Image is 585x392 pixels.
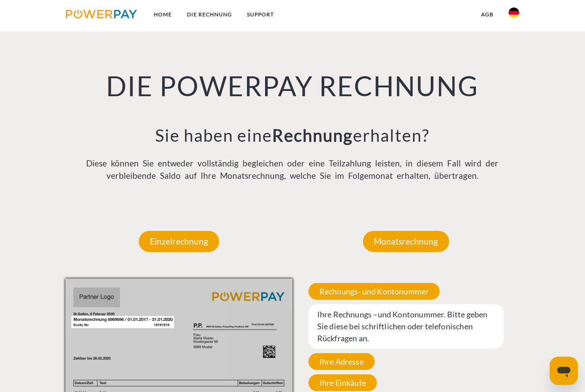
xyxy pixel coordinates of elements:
a: Home [146,7,179,23]
span: Ihre Rechnungs –und Kontonummer. Bitte geben Sie diese bei schriftlichen oder telefonischen Rückf... [308,304,504,349]
p: Monatsrechnung [363,231,449,252]
p: Einzelrechnung [139,231,219,252]
a: DIE RECHNUNG [179,7,239,23]
h1: DIE POWERPAY RECHNUNG [65,69,519,103]
span: Ihre Adresse [308,353,375,370]
b: Rechnung [272,125,353,145]
img: logo-powerpay.svg [66,10,137,19]
span: Rechnungs- und Kontonummer [308,283,440,300]
img: de [509,8,519,18]
iframe: Schaltfläche zum Öffnen des Messaging-Fensters [550,357,578,385]
a: SUPPORT [239,7,281,23]
h3: Sie haben eine erhalten? [65,125,519,146]
a: agb [474,7,501,23]
p: Diese können Sie entweder vollständig begleichen oder eine Teilzahlung leisten, in diesem Fall wi... [65,157,519,182]
span: Ihre Einkäufe [308,374,377,391]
